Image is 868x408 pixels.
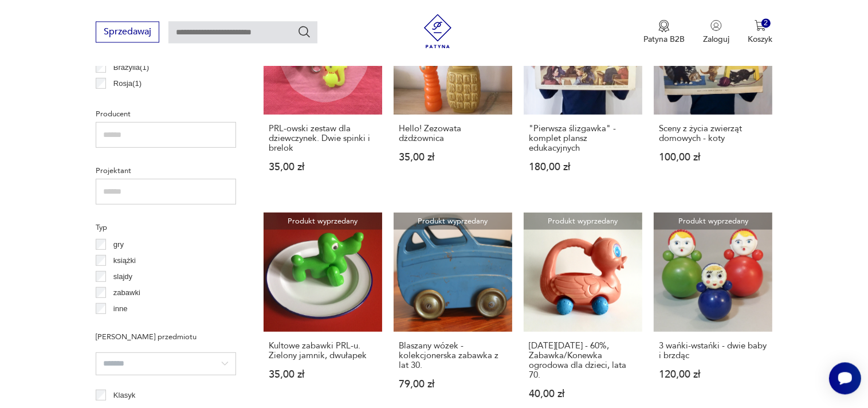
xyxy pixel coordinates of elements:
button: Sprzedawaj [96,21,159,42]
p: Klasyk [113,389,135,401]
p: inne [113,302,128,315]
a: Ikona medaluPatyna B2B [643,19,685,45]
p: slajdy [113,270,132,283]
h3: Kultowe zabawki PRL-u. Zielony jamnik, dwułapek [269,340,377,360]
p: Patyna B2B [643,34,685,45]
p: Typ [96,221,236,233]
p: Włochy ( 1 ) [113,93,147,105]
p: 120,00 zł [659,369,767,379]
p: 35,00 zł [269,369,377,379]
p: Koszyk [748,34,772,45]
p: gry [113,238,124,250]
h3: 3 wańki-wstańki - dwie baby i brzdąc [659,340,767,360]
p: zabawki [113,286,140,299]
p: Rosja ( 1 ) [113,77,142,89]
img: Ikona koszyka [755,19,766,31]
h3: Blaszany wózek - kolekcjonerska zabawka z lat 30. [399,340,507,370]
p: 79,00 zł [399,379,507,389]
p: Zaloguj [703,34,729,45]
button: Zaloguj [703,19,729,45]
p: Producent [96,107,236,120]
a: Sprzedawaj [96,29,159,37]
p: [PERSON_NAME] przedmiotu [96,330,236,343]
img: Ikona medalu [658,19,670,32]
p: 40,00 zł [529,389,637,398]
button: Szukaj [297,25,311,38]
iframe: Smartsupp widget button [829,362,861,394]
p: Brazylia ( 1 ) [113,61,149,73]
img: Ikonka użytkownika [710,19,722,31]
p: książki [113,254,136,266]
h3: [DATE][DATE] - 60%, Zabawka/Konewka ogrodowa dla dzieci, lata 70. [529,340,637,379]
img: Patyna - sklep z meblami i dekoracjami vintage [421,14,455,48]
button: Patyna B2B [643,19,685,45]
h3: Hello! Zezowata dżdżownica [399,123,507,143]
button: 2Koszyk [748,19,772,45]
p: 35,00 zł [269,162,377,171]
div: 2 [761,18,771,28]
p: 35,00 zł [399,152,507,162]
p: 180,00 zł [529,162,637,171]
h3: PRL-owski zestaw dla dziewczynek. Dwie spinki i brelok [269,123,377,152]
p: Projektant [96,164,236,176]
h3: "Pierwsza ślizgawka" - komplet plansz edukacyjnych [529,123,637,152]
p: 100,00 zł [659,152,767,162]
h3: Sceny z życia zwierząt domowych - koty [659,123,767,143]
